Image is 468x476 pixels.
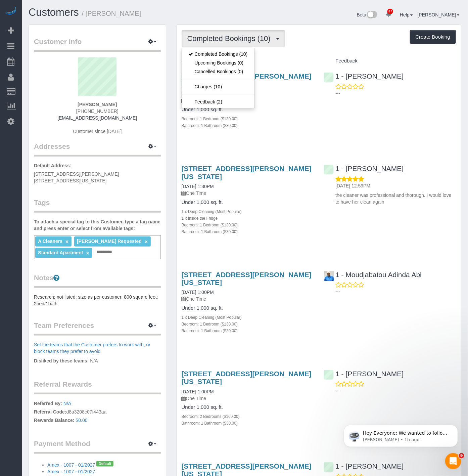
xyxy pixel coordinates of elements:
[182,200,314,205] h4: Under 1,000 sq. ft.
[38,239,62,244] span: A Cleaners
[182,107,314,113] h4: Under 1,000 sq. ft.
[182,58,254,67] a: Upcoming Bookings (0)
[86,250,89,256] a: ×
[324,370,404,378] a: 1 - [PERSON_NAME]
[334,411,468,458] iframe: Intercom notifications message
[34,439,161,454] legend: Payment Method
[410,30,456,44] button: Create Booking
[34,342,150,354] a: Set the teams that the Customer prefers to work with, or block teams they prefer to avoid
[182,271,312,286] a: [STREET_ADDRESS][PERSON_NAME][US_STATE]
[34,37,161,52] legend: Customer Info
[335,90,456,97] p: ---
[418,12,460,17] a: [PERSON_NAME]
[182,395,314,402] p: One Time
[77,239,142,244] span: [PERSON_NAME] Requested
[34,379,161,394] legend: Referral Rewards
[187,34,274,43] span: Completed Bookings (10)
[182,190,314,197] p: One Time
[34,408,66,415] label: Referral Code:
[182,229,238,234] small: Bathroom: 1 Bathroom ($30.00)
[182,67,254,76] a: Cancelled Bookings (0)
[34,320,161,336] legend: Team Preferences
[335,387,456,394] p: ---
[38,250,83,255] span: Standard Apartment
[459,453,464,459] span: 9
[34,171,119,183] span: [STREET_ADDRESS][PERSON_NAME] [STREET_ADDRESS][US_STATE]
[34,162,72,169] label: Default Address:
[382,7,395,21] a: 37
[78,102,117,107] strong: [PERSON_NAME]
[182,315,242,320] small: 1 x Deep Cleaning (Most Popular)
[182,123,238,128] small: Bathroom: 1 Bathroom ($30.00)
[324,72,404,80] a: 1 - [PERSON_NAME]
[182,97,254,106] a: Feedback (2)
[182,290,214,295] a: [DATE] 1:00PM
[182,50,254,58] a: Completed Bookings (10)
[182,216,218,221] small: 1 x Inside the Fridge
[324,271,422,278] a: 1 - Moudjabatou Adinda Abi
[47,462,95,468] a: Amex - 1007 - 01/2027
[34,273,161,288] legend: Notes
[57,115,137,121] a: [EMAIL_ADDRESS][DOMAIN_NAME]
[34,294,161,307] pre: Research: not listed; size as per customer: 800 square feet; 2bed/1bath
[182,370,312,385] a: [STREET_ADDRESS][PERSON_NAME][US_STATE]
[182,184,214,189] a: [DATE] 1:30PM
[182,329,238,333] small: Bathroom: 1 Bathroom ($30.00)
[90,358,98,363] span: N/A
[29,26,116,32] p: Message from Ellie, sent 1h ago
[366,11,377,19] img: New interface
[182,209,242,214] small: 1 x Deep Cleaning (Most Popular)
[182,389,214,394] a: [DATE] 1:00PM
[335,288,456,295] p: ---
[145,239,148,245] a: ×
[182,421,238,426] small: Bathroom: 1 Bathroom ($30.00)
[4,7,17,16] img: Automaid Logo
[324,58,456,64] h4: Feedback
[34,400,62,407] label: Referred By:
[96,461,113,467] span: Default
[387,9,393,14] span: 37
[182,404,314,410] h4: Under 1,000 sq. ft.
[182,223,238,227] small: Bedroom: 1 Bedroom ($130.00)
[34,400,161,425] p: d8a3208c07f443aa
[324,271,334,281] img: 1 - Moudjabatou Adinda Abi
[182,296,314,302] p: One Time
[357,12,378,17] a: Beta
[29,6,79,18] a: Customers
[400,12,413,17] a: Help
[182,305,314,311] h4: Under 1,000 sq. ft.
[34,357,89,364] label: Disliked by these teams:
[335,192,456,205] p: the cleaner was professional and thorough. I would love to have her clean again
[182,165,312,180] a: [STREET_ADDRESS][PERSON_NAME][US_STATE]
[65,239,68,245] a: ×
[335,182,456,189] p: [DATE] 12:59PM
[63,401,71,406] a: N/A
[47,469,95,474] a: Amex - 1007 - 01/2027
[324,462,404,470] a: 1 - [PERSON_NAME]
[34,198,161,213] legend: Tags
[182,30,285,47] button: Completed Bookings (10)
[182,414,240,419] small: Bedroom: 2 Bedrooms ($160.00)
[76,418,88,423] a: $0.00
[34,218,161,232] label: To attach a special tag to this Customer, type a tag name and press enter or select from availabl...
[34,417,75,424] label: Rewards Balance:
[182,322,238,327] small: Bedroom: 1 Bedroom ($130.00)
[29,19,115,92] span: Hey Everyone: We wanted to follow up and let you know we have been closely monitoring the account...
[445,453,461,469] iframe: Intercom live chat
[324,165,404,172] a: 1 - [PERSON_NAME]
[182,82,254,91] a: Charges (10)
[182,117,238,121] small: Bedroom: 1 Bedroom ($130.00)
[73,129,122,134] span: Customer since [DATE]
[76,109,119,114] span: [PHONE_NUMBER]
[82,10,141,17] small: / [PERSON_NAME]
